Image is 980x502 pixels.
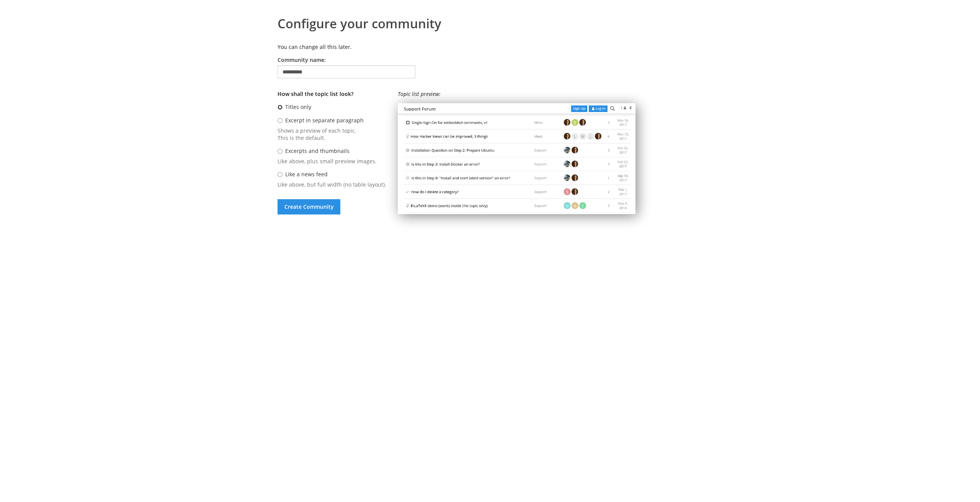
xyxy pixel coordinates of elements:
label: Excerpts and thumbnails [285,147,350,154]
label: Like a news feed [285,171,328,178]
button: Create Community [278,199,340,214]
b: How shall the topic list look? [278,90,353,97]
label: Titles only [285,103,311,110]
span: Like above, but full width (no table layout). [278,181,386,188]
label: Community name: [278,56,326,63]
input: Titles only [278,105,283,110]
i: Topic list preview: [398,90,441,97]
label: Excerpt in separate paragraph [285,117,364,124]
input: Excerpt in separate paragraph [278,118,283,123]
input: Excerpts and thumbnails [278,149,283,154]
span: Shows a preview of each topic. This is the default. [278,127,386,141]
input: Like a news feed [278,172,283,177]
img: topic-list-titles-only.jpg [398,103,635,214]
span: Like above, plus small preview images. [278,158,386,165]
h1: Configure your community [278,11,706,30]
p: You can change all this later. [278,43,706,51]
